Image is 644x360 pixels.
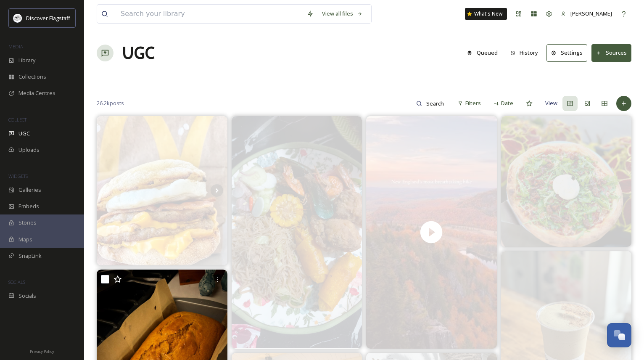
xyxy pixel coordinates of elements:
[18,236,32,244] span: Maps
[26,14,70,22] span: Discover Flagstaff
[122,40,155,66] a: UGC
[422,95,449,112] input: Search
[97,99,124,107] span: 26.2k posts
[8,43,23,50] span: MEDIA
[18,146,40,154] span: Uploads
[8,279,25,285] span: SOCIALS
[366,116,497,349] img: thumbnail
[501,116,632,247] img: 💋 Piccante Bella- nasza nowa gwiazda menu! Chrupiące ciasto, pikantna spianata, słodkie suszone p...
[18,186,41,194] span: Galleries
[232,116,362,348] img: Food is ready .. Kain po tayo guys ng hapunan😋😋😋 #foodie #ulam #fypシ゚ #followersシ゚ #highlight
[506,45,543,61] button: History
[591,44,631,61] button: Sources
[465,99,481,107] span: Filters
[18,130,30,138] span: UGC
[116,5,303,23] input: Search your library
[97,116,227,265] img: Which breakfast do you prefer? McDonald’s , Hardee’s or Burger King? #breakfast #fastfood #foodie...
[8,116,26,123] span: COLLECT
[366,116,497,349] video: Table Rock in Dixville Notch will always be my favorite foliage hike. Would you hike it for views...
[465,8,507,20] a: What's New
[501,99,513,107] span: Date
[463,45,502,61] button: Queued
[30,346,54,356] a: Privacy Policy
[546,44,587,61] button: Settings
[318,5,367,22] a: View all files
[18,219,37,227] span: Stories
[13,14,22,22] img: Untitled%20design%20(1).png
[18,202,39,210] span: Embeds
[545,99,559,107] span: View:
[557,5,616,22] a: [PERSON_NAME]
[18,292,36,300] span: Socials
[546,44,591,61] a: Settings
[18,252,42,260] span: SnapLink
[570,10,612,17] span: [PERSON_NAME]
[18,56,35,64] span: Library
[18,73,46,81] span: Collections
[8,173,28,179] span: WIDGETS
[463,45,506,61] a: Queued
[506,45,547,61] a: History
[30,349,54,354] span: Privacy Policy
[607,323,631,347] button: Open Chat
[18,89,55,97] span: Media Centres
